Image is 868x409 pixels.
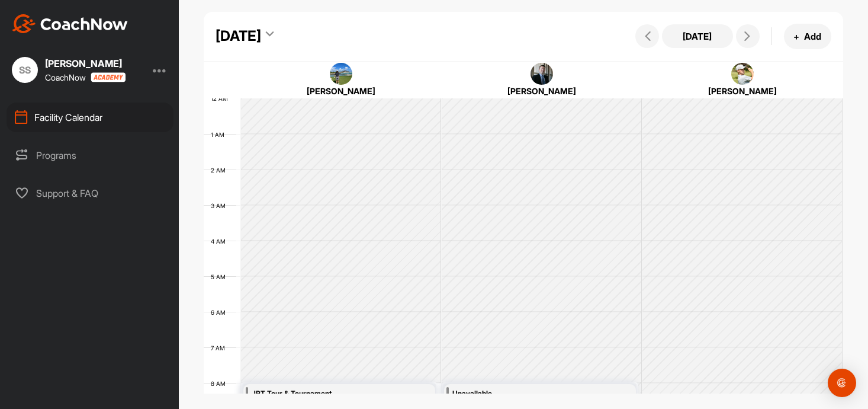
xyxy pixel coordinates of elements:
[828,369,856,397] div: Open Intercom Messenger
[12,57,38,83] div: SS
[12,14,128,33] img: CoachNow
[330,63,352,85] img: square_fdde8eca5a127bd80392ed3015071003.jpg
[659,85,825,97] div: [PERSON_NAME]
[204,95,240,102] div: 12 AM
[458,85,625,97] div: [PERSON_NAME]
[204,380,237,387] div: 8 AM
[204,344,237,352] div: 7 AM
[531,63,553,85] img: square_3bc242d1ed4af5e38e358c434647fa13.jpg
[204,131,236,138] div: 1 AM
[45,72,126,82] div: CoachNow
[731,63,754,85] img: square_bf7859e20590ec39289146fdd3ba7141.jpg
[7,103,173,132] div: Facility Calendar
[204,238,237,245] div: 4 AM
[91,72,126,82] img: CoachNow acadmey
[258,85,424,97] div: [PERSON_NAME]
[252,387,401,401] div: JPT Tour & Tournament
[204,202,237,209] div: 3 AM
[784,24,831,49] button: +Add
[793,30,799,43] span: +
[204,309,237,316] div: 6 AM
[452,387,602,401] div: Unavailable
[662,24,733,48] button: [DATE]
[216,25,261,47] div: [DATE]
[7,178,173,208] div: Support & FAQ
[204,167,237,174] div: 2 AM
[204,273,237,280] div: 5 AM
[7,140,173,170] div: Programs
[45,59,126,68] div: [PERSON_NAME]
